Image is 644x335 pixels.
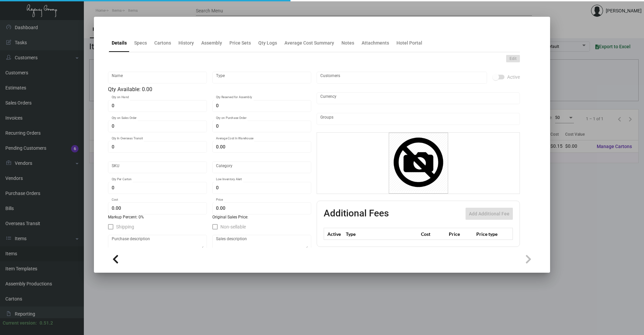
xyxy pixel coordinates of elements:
h2: Additional Fees [324,208,389,220]
div: Average Cost Summary [284,40,334,47]
span: Non-sellable [220,223,246,231]
button: Edit [506,55,520,62]
div: 0.51.2 [40,320,53,327]
div: Hotel Portal [396,40,422,47]
div: Assembly [201,40,222,47]
th: Type [344,228,419,240]
th: Price [447,228,475,240]
span: Active [507,73,520,81]
div: Details [112,40,127,47]
input: Add new.. [320,75,484,80]
span: Add Additional Fee [469,211,509,216]
div: Current version: [3,320,37,327]
th: Price type [475,228,505,240]
div: Qty Logs [258,40,277,47]
div: Price Sets [229,40,251,47]
div: Notes [341,40,354,47]
input: Add new.. [320,116,517,122]
div: Cartons [154,40,171,47]
div: Qty Available: 0.00 [108,85,311,93]
div: Attachments [362,40,389,47]
button: Add Additional Fee [466,208,513,220]
div: Specs [134,40,147,47]
span: Shipping [116,223,134,231]
span: Edit [509,56,517,62]
th: Cost [419,228,447,240]
div: History [178,40,194,47]
th: Active [324,228,344,240]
